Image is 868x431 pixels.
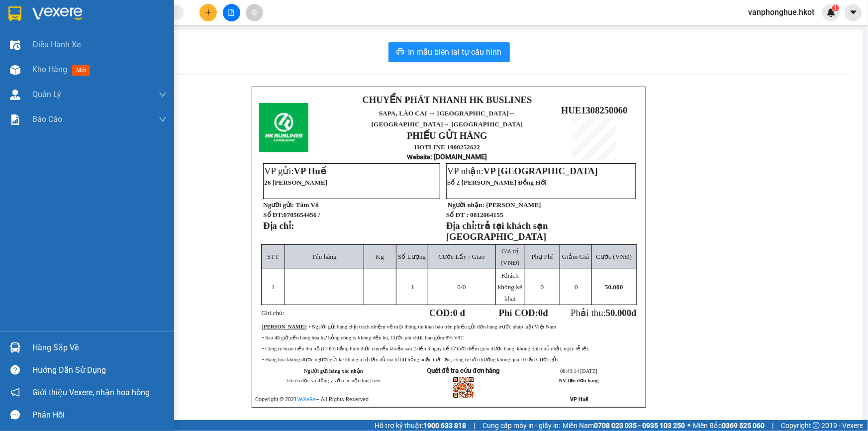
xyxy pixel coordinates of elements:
[246,4,263,21] button: aim
[407,153,431,161] span: Website
[263,220,294,231] strong: Địa chỉ:
[267,253,279,260] span: STT
[32,363,167,378] div: Hướng dẫn sử dụng
[849,8,858,17] span: caret-down
[414,143,480,151] strong: HOTLINE 1900252622
[297,396,316,403] a: VeXeRe
[594,422,685,430] strong: 0708 023 035 - 0935 103 250
[446,220,477,231] strong: Địa chỉ:
[453,308,465,318] span: 0 đ
[296,201,319,209] span: Tâm Vô
[264,179,327,186] span: 26 [PERSON_NAME]
[372,109,523,128] span: SAPA, LÀO CAI ↔ [GEOGRAPHIC_DATA]
[458,283,461,291] span: 0
[228,9,235,16] span: file-add
[264,166,326,176] span: VP gửi:
[563,420,685,431] span: Miền Nam
[10,342,20,353] img: warehouse-icon
[294,166,326,176] span: VP Huế
[693,420,765,431] span: Miền Bắc
[398,253,426,260] span: Số Lượng
[32,65,67,74] span: Kho hàng
[287,378,381,383] span: Tôi đã đọc và đồng ý với các nội dung trên
[372,109,523,128] span: ↔ [GEOGRAPHIC_DATA]
[447,179,547,186] span: Số 2 [PERSON_NAME] Đồng Hới
[772,420,773,431] span: |
[10,90,20,100] img: warehouse-icon
[10,114,20,125] img: solution-icon
[32,408,167,423] div: Phản hồi
[562,253,589,260] span: Giảm Giá
[447,166,598,176] span: VP nhận:
[740,6,822,18] span: vanphonghue.hkot
[72,65,90,76] span: mới
[560,368,597,374] span: 08:49:14 [DATE]
[483,166,598,176] span: VP [GEOGRAPHIC_DATA]
[262,324,306,329] strong: [PERSON_NAME]
[845,4,862,21] button: caret-down
[205,9,212,16] span: plus
[470,211,503,218] span: 0812064155
[10,65,20,75] img: warehouse-icon
[407,130,487,141] strong: PHIẾU GỬI HÀNG
[458,283,466,291] span: /0
[571,308,636,318] span: Phải thu:
[223,4,240,21] button: file-add
[687,424,690,428] span: ⚪️
[561,105,628,115] span: HUE1308250060
[272,283,275,291] span: 1
[312,253,337,260] span: Tên hàng
[474,420,475,431] span: |
[388,42,510,62] button: printerIn mẫu biên lai tự cấu hình
[501,247,520,266] span: Giá trị (VNĐ)
[606,308,631,318] span: 50.000
[411,283,414,291] span: 1
[284,211,320,218] span: 0705654456 /
[32,38,81,51] span: Điều hành xe
[482,420,560,431] span: Cung cấp máy in - giấy in:
[261,309,284,317] span: Ghi chú:
[396,48,404,57] span: printer
[199,4,217,21] button: plus
[376,253,384,260] span: Kg
[834,4,837,11] span: 1
[429,308,465,318] strong: COD:
[722,422,765,430] strong: 0369 525 060
[427,367,500,374] strong: Quét để tra cứu đơn hàng
[32,88,61,101] span: Quản Lý
[407,153,487,161] strong: : [DOMAIN_NAME]
[531,253,553,260] span: Phụ Phí
[251,9,258,16] span: aim
[262,324,556,329] span: : • Người gửi hàng chịu trách nhiệm về mọi thông tin khai báo trên phiếu gửi đơn hàng trước pháp ...
[605,283,623,291] span: 50.000
[10,40,20,50] img: warehouse-icon
[32,386,150,399] span: Giới thiệu Vexere, nhận hoa hồng
[438,253,484,260] span: Cước Lấy / Giao
[499,308,548,318] strong: Phí COD: đ
[159,115,167,123] span: down
[448,201,484,209] strong: Người nhận:
[262,346,589,351] span: • Công ty hoàn tiền thu hộ (COD) bằng hình thức chuyển khoản sau 2 đến 3 ngày kể từ thời điểm gia...
[813,422,820,429] span: copyright
[304,368,363,374] strong: Người gửi hàng xác nhận
[255,396,369,403] span: Copyright © 2021 – All Rights Reserved
[8,6,21,21] img: logo-vxr
[571,396,589,403] strong: VP Huế
[541,283,544,291] span: 0
[262,357,560,362] span: • Hàng hóa không được người gửi kê khai giá trị đầy đủ mà bị hư hỏng hoặc thất lạc, công ty bồi t...
[10,410,20,420] span: message
[443,120,523,128] span: ↔ [GEOGRAPHIC_DATA]
[446,220,548,242] span: trả tại khách sạn [GEOGRAPHIC_DATA]
[486,201,541,209] span: [PERSON_NAME]
[538,308,543,318] span: 0
[263,211,320,218] strong: Số ĐT:
[32,113,62,125] span: Báo cáo
[559,378,599,383] strong: NV tạo đơn hàng
[631,308,636,318] span: đ
[32,340,167,355] div: Hàng sắp về
[408,46,502,58] span: In mẫu biên lai tự cấu hình
[263,201,294,209] strong: Người gửi:
[262,335,465,340] span: • Sau 48 giờ nếu hàng hóa hư hỏng công ty không đền bù, Cước phí chưa bao gồm 8% VAT.
[159,91,167,99] span: down
[10,365,20,375] span: question-circle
